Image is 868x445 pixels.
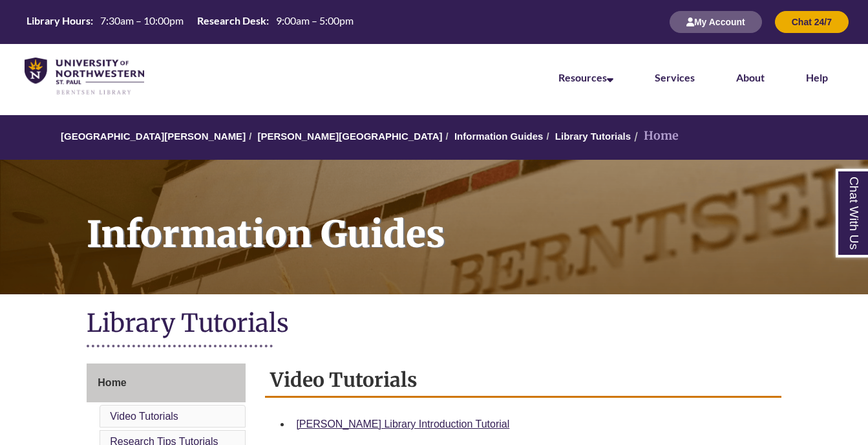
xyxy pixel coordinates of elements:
[631,127,679,146] li: Home
[98,377,126,388] span: Home
[296,418,509,429] a: [PERSON_NAME] Library Introduction Tutorial
[558,71,613,83] a: Resources
[25,58,144,96] img: UNWSP Library Logo
[555,131,631,142] a: Library Tutorials
[670,16,762,27] a: My Account
[655,71,695,83] a: Services
[87,364,246,402] a: Home
[454,131,544,142] a: Information Guides
[72,160,868,277] h1: Information Guides
[257,131,442,142] a: [PERSON_NAME][GEOGRAPHIC_DATA]
[21,14,95,28] th: Library Hours:
[87,307,781,342] h1: Library Tutorials
[775,11,849,33] button: Chat 24/7
[670,11,762,33] button: My Account
[265,364,781,398] h2: Video Tutorials
[21,14,359,30] table: Hours Today
[110,411,178,422] a: Video Tutorials
[192,14,271,28] th: Research Desk:
[21,14,359,31] a: Hours Today
[100,14,184,27] span: 7:30am – 10:00pm
[61,131,246,142] a: [GEOGRAPHIC_DATA][PERSON_NAME]
[276,14,354,27] span: 9:00am – 5:00pm
[736,71,765,83] a: About
[806,71,828,83] a: Help
[775,16,849,27] a: Chat 24/7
